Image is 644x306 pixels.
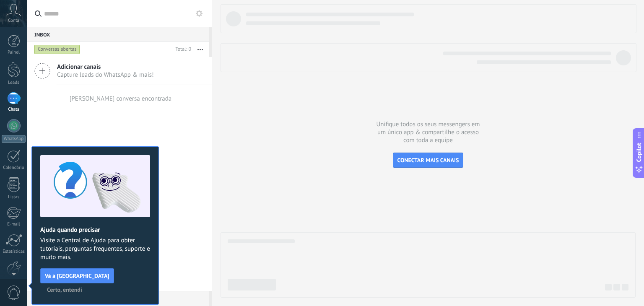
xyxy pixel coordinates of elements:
div: Conversas abertas [34,44,80,54]
span: Adicionar canais [57,63,154,71]
span: Conta [8,18,19,23]
span: Capture leads do WhatsApp & mais! [57,71,154,79]
span: Visite a Central de Ajuda para obter tutoriais, perguntas frequentes, suporte e muito mais. [40,236,150,262]
h2: Ajuda quando precisar [40,226,150,234]
span: Copilot [635,143,643,162]
span: Certo, entendi [47,287,82,293]
div: Listas [2,194,26,200]
div: Chats [2,107,26,112]
div: Painel [2,50,26,55]
div: Leads [2,80,26,86]
button: CONECTAR MAIS CANAIS [393,153,464,168]
span: Vá à [GEOGRAPHIC_DATA] [45,273,109,279]
div: Estatísticas [2,249,26,254]
div: Inbox [27,27,209,42]
div: WhatsApp [2,135,26,143]
div: Total: 0 [172,45,191,54]
div: Calendário [2,165,26,171]
div: E-mail [2,222,26,227]
div: [PERSON_NAME] conversa encontrada [70,95,172,103]
button: Certo, entendi [43,283,86,296]
span: CONECTAR MAIS CANAIS [397,156,459,164]
button: Vá à [GEOGRAPHIC_DATA] [40,268,114,283]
